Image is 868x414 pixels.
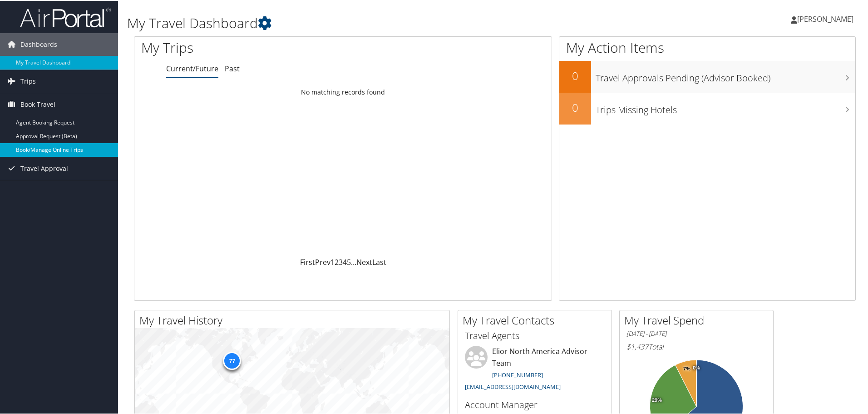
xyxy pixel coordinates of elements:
[166,63,218,73] a: Current/Future
[460,345,609,394] li: Elior North America Advisor Team
[343,256,347,266] a: 4
[596,66,855,84] h3: Travel Approvals Pending (Advisor Booked)
[463,312,612,327] h2: My Travel Contacts
[225,63,240,73] a: Past
[20,69,36,92] span: Trips
[351,256,356,266] span: …
[652,397,662,402] tspan: 29%
[339,256,343,266] a: 3
[347,256,351,266] a: 5
[465,398,605,410] h3: Account Manager
[127,13,617,32] h1: My Travel Dashboard
[626,341,648,351] span: $1,437
[626,341,766,351] h6: Total
[465,329,605,341] h3: Travel Agents
[465,382,561,390] a: [EMAIL_ADDRESS][DOMAIN_NAME]
[20,156,68,179] span: Travel Approval
[300,256,315,266] a: First
[693,364,700,370] tspan: 0%
[356,256,372,266] a: Next
[791,5,863,32] a: [PERSON_NAME]
[797,13,853,23] span: [PERSON_NAME]
[20,92,55,115] span: Book Travel
[141,37,371,56] h1: My Trips
[139,312,449,327] h2: My Travel History
[559,37,855,56] h1: My Action Items
[330,256,335,266] a: 1
[134,83,552,100] td: No matching records found
[223,351,241,369] div: 77
[596,98,855,115] h3: Trips Missing Hotels
[559,99,591,115] h2: 0
[20,32,57,55] span: Dashboards
[683,365,690,371] tspan: 7%
[315,256,330,266] a: Prev
[624,312,773,327] h2: My Travel Spend
[626,329,766,337] h6: [DATE] - [DATE]
[492,370,543,378] a: [PHONE_NUMBER]
[335,256,339,266] a: 2
[372,256,386,266] a: Last
[559,60,855,92] a: 0Travel Approvals Pending (Advisor Booked)
[559,67,591,83] h2: 0
[20,6,111,27] img: airportal-logo.png
[559,92,855,124] a: 0Trips Missing Hotels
